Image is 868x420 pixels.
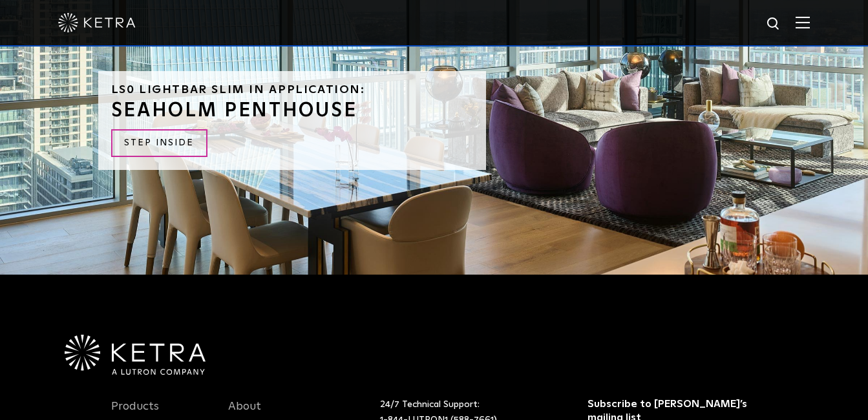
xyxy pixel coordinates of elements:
img: Ketra-aLutronCo_White_RGB [65,335,206,375]
h3: SEAHOLM PENTHOUSE [111,101,473,120]
h6: LS0 Lightbar Slim in Application: [111,84,473,96]
img: Hamburger%20Nav.svg [796,16,810,28]
a: STEP INSIDE [111,129,207,157]
img: search icon [766,16,782,32]
img: ketra-logo-2019-white [58,13,136,32]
